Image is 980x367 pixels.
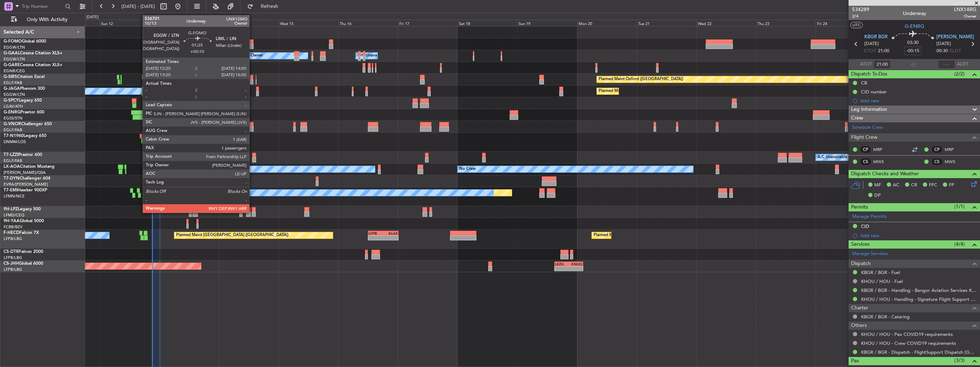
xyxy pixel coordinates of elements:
[4,231,39,235] a: F-HECDFalcon 7X
[191,187,207,198] div: No Crew
[696,20,756,26] div: Wed 22
[176,230,289,241] div: Planned Maint [GEOGRAPHIC_DATA] ([GEOGRAPHIC_DATA])
[851,322,867,330] span: Others
[949,182,954,189] span: FP
[4,250,19,254] span: CS-DTR
[957,61,969,68] span: ALDT
[4,110,44,114] a: G-ENRGPraetor 600
[4,170,46,175] a: [PERSON_NAME]/QSA
[893,182,899,189] span: AC
[251,50,263,61] div: Owner
[555,266,569,271] div: -
[4,153,18,157] span: T7-LZZI
[4,45,25,50] a: EGGW/LTN
[903,10,926,17] div: Underway
[4,116,22,121] a: EGSS/STN
[873,146,889,153] a: MRP
[4,104,23,109] a: LGAV/ATH
[852,6,869,13] span: 534289
[4,57,25,62] a: EGGW/LTN
[4,87,20,91] span: G-JAGA
[459,164,476,175] div: No Crew
[121,3,155,10] span: [DATE] - [DATE]
[637,20,696,26] div: Tue 21
[945,146,961,153] a: MRP
[4,176,20,181] span: T7-DYN
[864,40,879,48] span: [DATE]
[851,260,871,268] span: Dispatch
[4,194,25,199] a: LFMN/NCE
[860,61,872,68] span: ATOT
[179,50,208,61] div: A/C Unavailable
[817,152,934,163] div: A/C Unavailable [GEOGRAPHIC_DATA] ([GEOGRAPHIC_DATA])
[850,22,863,28] button: UTC
[864,48,876,55] span: ETOT
[954,240,965,248] span: (4/4)
[851,203,868,211] span: Permits
[929,182,937,189] span: FFC
[338,20,398,26] div: Thu 16
[4,207,41,211] a: 9H-LPZLegacy 500
[931,146,943,153] div: CP
[4,39,46,44] a: G-FOMOGlobal 6000
[4,219,44,223] a: 9H-YAAGlobal 5000
[851,357,859,365] span: Pax
[851,240,870,249] span: Services
[945,158,961,165] a: MWS
[873,158,889,165] a: MWS
[569,266,582,271] div: -
[4,127,22,133] a: EGLF/FAB
[954,357,965,364] span: (3/3)
[861,223,869,229] div: CID
[4,51,20,55] span: G-GAAL
[4,188,47,192] a: T7-EMIHawker 900XP
[864,34,887,41] span: KBGR BGR
[852,213,887,220] a: Manage Permits
[4,165,55,169] a: LX-AOACitation Mustang
[950,48,961,55] span: ELDT
[4,122,21,126] span: G-VNOR
[4,51,62,55] a: G-GAALCessna Citation XLS+
[4,75,45,79] a: G-SIRSCitation Excel
[861,278,903,284] a: KHOU / HOU - Fuel
[954,6,976,13] span: LNX14RG
[852,124,883,131] a: Schedule Crew
[878,48,889,55] span: 21:00
[851,70,887,78] span: Dispatch To-Dos
[86,14,99,20] div: [DATE]
[279,20,338,26] div: Wed 15
[860,146,871,153] div: CP
[851,170,919,178] span: Dispatch Checks and Weather
[4,122,52,126] a: G-VNORChallenger 650
[851,133,877,142] span: Flight Crew
[4,139,26,145] a: DNMM/LOS
[8,14,77,25] button: Only With Activity
[159,20,219,26] div: Mon 13
[756,20,816,26] div: Thu 23
[4,182,48,187] a: EVRA/[PERSON_NAME]
[369,231,383,235] div: LFPB
[4,80,22,85] a: EGLF/FAB
[4,68,25,74] a: EGNR/CEG
[860,233,976,239] div: Add new
[398,20,457,26] div: Fri 17
[861,340,956,346] a: KHOU / HOU - Crew COVID19 requirements
[852,13,869,19] span: 2/4
[4,134,46,138] a: T7-N1960Legacy 650
[255,4,285,9] span: Refresh
[931,158,943,166] div: CS
[555,262,569,266] div: LEZG
[851,114,863,122] span: Crew
[457,20,517,26] div: Sat 18
[907,39,919,47] span: 03:30
[4,39,22,44] span: G-FOMO
[860,158,871,166] div: CS
[938,60,955,69] input: --:--
[861,269,900,275] a: KBGR / BGR - Fuel
[4,212,24,218] a: LFMD/CEQ
[852,250,888,258] a: Manage Services
[4,134,24,138] span: T7-N1960
[861,314,910,320] a: KBGR / BGR - Catering
[4,63,62,67] a: G-GARECessna Citation XLS+
[22,1,63,12] input: Trip Number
